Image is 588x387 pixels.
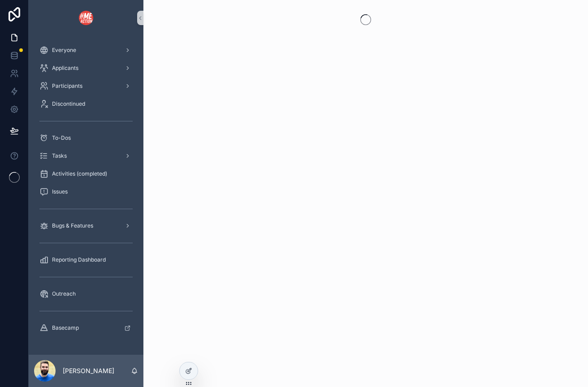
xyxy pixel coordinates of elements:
[52,82,82,90] span: Participants
[34,166,138,182] a: Activities (completed)
[52,324,79,331] span: Basecamp
[52,152,67,159] span: Tasks
[52,290,76,297] span: Outreach
[52,222,93,229] span: Bugs & Features
[52,256,106,263] span: Reporting Dashboard
[34,148,138,164] a: Tasks
[34,42,138,58] a: Everyone
[52,134,71,142] span: To-Dos
[34,252,138,268] a: Reporting Dashboard
[34,96,138,112] a: Discontinued
[52,170,107,177] span: Activities (completed)
[52,64,78,72] span: Applicants
[34,218,138,234] a: Bugs & Features
[34,78,138,94] a: Participants
[79,11,93,25] img: App logo
[34,184,138,200] a: Issues
[52,47,76,54] span: Everyone
[34,130,138,146] a: To-Dos
[34,320,138,336] a: Basecamp
[52,100,85,107] span: Discontinued
[34,286,138,302] a: Outreach
[52,188,68,195] span: Issues
[63,366,114,375] p: [PERSON_NAME]
[34,60,138,76] a: Applicants
[29,36,143,348] div: scrollable content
